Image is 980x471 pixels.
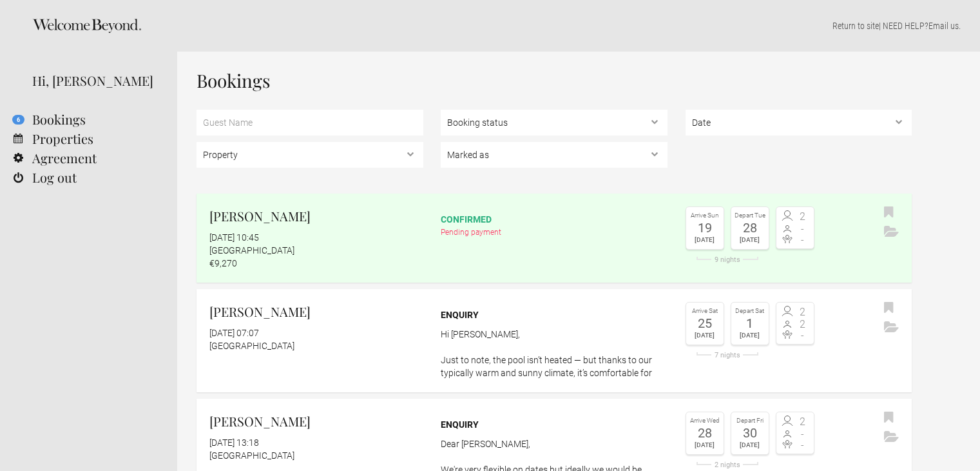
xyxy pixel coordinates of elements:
[795,212,811,222] span: 2
[735,330,765,341] div: [DATE]
[881,299,897,318] button: Bookmark
[32,71,158,90] div: Hi, [PERSON_NAME]
[209,244,423,257] div: [GEOGRAPHIC_DATA]
[689,306,720,317] div: Arrive Sat
[735,306,765,317] div: Depart Sat
[209,449,423,462] div: [GEOGRAPHIC_DATA]
[441,110,668,135] select: , ,
[795,235,811,245] span: -
[832,21,879,31] a: Return to site
[209,339,423,352] div: [GEOGRAPHIC_DATA]
[441,308,668,321] div: Enquiry
[735,416,765,426] div: Depart Fri
[197,289,912,392] a: [PERSON_NAME] [DATE] 07:07 [GEOGRAPHIC_DATA] Enquiry Hi [PERSON_NAME], Just to note, the pool isn...
[441,328,668,379] p: Hi [PERSON_NAME], Just to note, the pool isn’t heated — but thanks to our typically warm and sunn...
[881,428,902,447] button: Archive
[209,258,237,268] flynt-currency: €9,270
[689,416,720,426] div: Arrive Wed
[689,330,720,341] div: [DATE]
[441,142,668,168] select: , , ,
[686,461,769,468] div: 2 nights
[441,226,668,239] div: Pending payment
[197,110,423,135] input: Guest Name
[735,234,765,246] div: [DATE]
[689,234,720,246] div: [DATE]
[881,223,902,242] button: Archive
[795,417,811,427] span: 2
[441,418,668,431] div: Enquiry
[209,206,423,226] h2: [PERSON_NAME]
[197,194,912,283] a: [PERSON_NAME] [DATE] 10:45 [GEOGRAPHIC_DATA] €9,270 confirmed Pending payment Arrive Sun 19 [DATE...
[12,115,24,125] flynt-notification-badge: 6
[795,330,811,341] span: -
[795,307,811,317] span: 2
[881,318,902,337] button: Archive
[686,110,912,135] select: ,
[928,21,959,31] a: Email us
[209,328,259,338] flynt-date-display: [DATE] 07:07
[735,439,765,451] div: [DATE]
[209,302,423,321] h2: [PERSON_NAME]
[689,439,720,451] div: [DATE]
[209,437,259,448] flynt-date-display: [DATE] 13:18
[735,221,765,234] div: 28
[735,317,765,330] div: 1
[209,232,259,243] flynt-date-display: [DATE] 10:45
[197,71,912,90] h1: Bookings
[197,19,961,32] p: | NEED HELP? .
[209,412,423,431] h2: [PERSON_NAME]
[689,317,720,330] div: 25
[881,203,897,223] button: Bookmark
[795,440,811,450] span: -
[735,210,765,221] div: Depart Tue
[689,426,720,439] div: 28
[795,429,811,439] span: -
[735,426,765,439] div: 30
[795,224,811,234] span: -
[795,319,811,330] span: 2
[881,408,897,428] button: Bookmark
[686,256,769,263] div: 9 nights
[689,221,720,234] div: 19
[689,210,720,221] div: Arrive Sun
[441,213,668,226] div: confirmed
[686,352,769,359] div: 7 nights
